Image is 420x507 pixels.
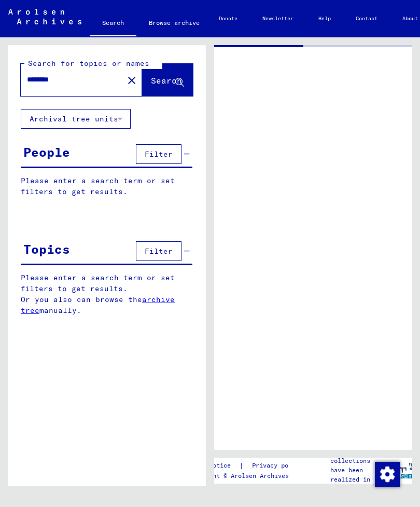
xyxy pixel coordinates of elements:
[21,295,175,315] a: archive tree
[125,74,138,87] mat-icon: close
[21,272,193,316] p: Please enter a search term or set filters to get results. Or you also can browse the manually.
[250,6,306,31] a: Newsletter
[187,460,315,471] div: |
[206,6,250,31] a: Donate
[136,144,181,164] button: Filter
[28,59,149,68] mat-label: Search for topics or names
[187,471,315,481] p: Copyright © Arolsen Archives, 2021
[8,9,81,24] img: Arolsen_neg.svg
[145,149,173,159] span: Filter
[23,240,70,258] div: Topics
[136,10,212,35] a: Browse archive
[121,70,142,90] button: Clear
[151,75,182,86] span: Search
[145,246,173,256] span: Filter
[136,241,181,261] button: Filter
[23,143,70,161] div: People
[343,6,390,31] a: Contact
[90,10,136,37] a: Search
[330,465,388,503] p: have been realized in partnership with
[244,460,315,471] a: Privacy policy
[21,109,131,129] button: Archival tree units
[375,462,400,487] img: Change consent
[381,457,419,483] img: yv_logo.png
[142,64,193,96] button: Search
[21,175,192,197] p: Please enter a search term or set filters to get results.
[306,6,343,31] a: Help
